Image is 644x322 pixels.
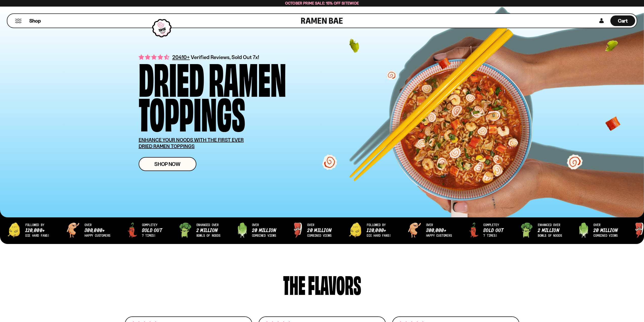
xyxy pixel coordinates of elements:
[618,18,628,24] span: Cart
[285,1,359,6] span: October Prime Sale: 15% off Sitewide
[15,19,22,23] button: Mobile Menu Trigger
[139,94,245,129] div: Toppings
[139,157,196,171] a: Shop Now
[283,272,305,296] div: The
[29,17,41,24] span: Shop
[154,161,180,167] span: Shop Now
[139,60,204,94] div: Dried
[139,137,244,149] u: ENHANCE YOUR NOODS WITH THE FIRST EVER DRIED RAMEN TOPPINGS
[610,14,635,28] div: Cart
[29,15,41,26] a: Shop
[209,60,286,94] div: Ramen
[308,272,361,296] div: flavors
